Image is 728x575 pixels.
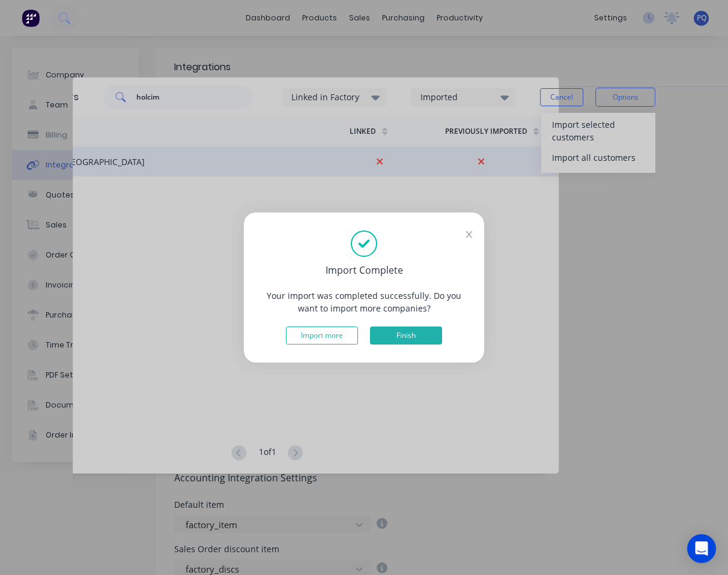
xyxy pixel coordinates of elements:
div: Import Complete [262,263,466,277]
div: Your import was completed successfully. Do you want to import more companies? [262,289,466,315]
button: Import more [286,327,358,345]
div: Open Intercom Messenger [687,534,716,563]
button: Finish [370,327,442,345]
img: Factory [22,9,40,27]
